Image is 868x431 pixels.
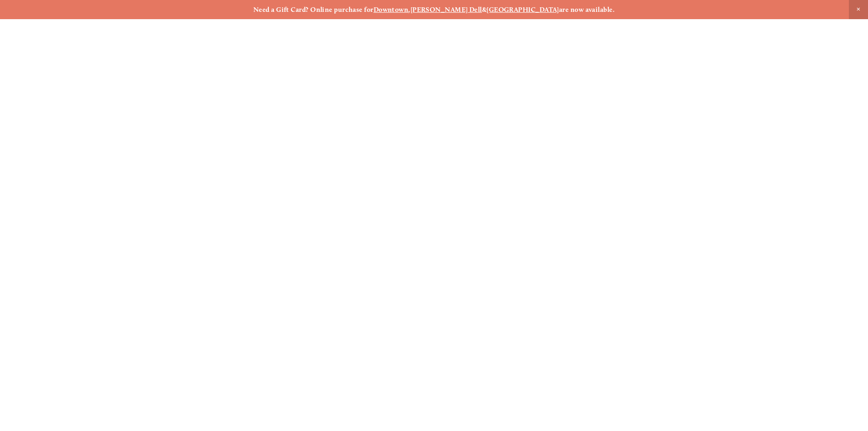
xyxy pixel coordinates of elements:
[559,5,615,14] strong: are now available.
[408,5,410,14] strong: ,
[374,5,409,14] a: Downtown
[253,5,374,14] strong: Need a Gift Card? Online purchase for
[487,5,559,14] a: [GEOGRAPHIC_DATA]
[411,5,482,14] a: [PERSON_NAME] Dell
[482,5,487,14] strong: &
